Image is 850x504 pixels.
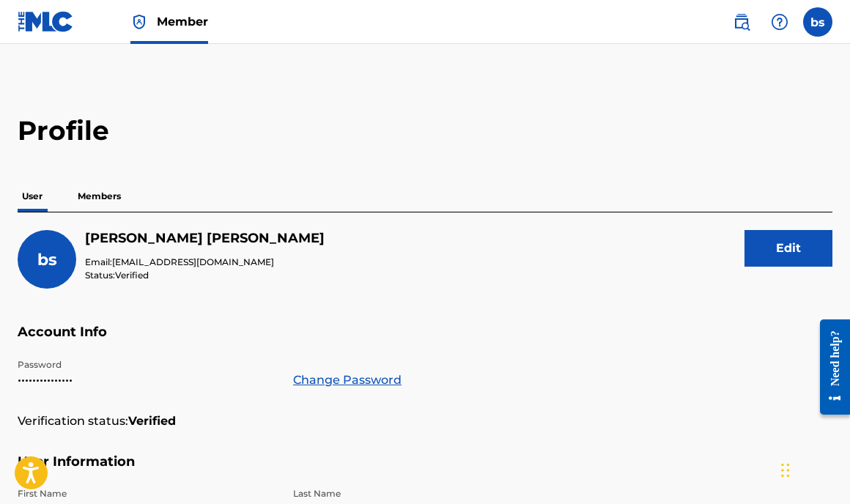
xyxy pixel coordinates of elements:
p: Verification status: [18,412,128,430]
iframe: Chat Widget [777,434,850,504]
p: Email: [85,256,325,269]
p: Status: [85,269,325,282]
p: ••••••••••••••• [18,371,276,389]
a: Public Search [727,7,756,37]
div: User Menu [803,7,832,37]
span: bs [37,250,57,270]
img: MLC Logo [18,11,74,32]
a: Change Password [293,371,402,389]
iframe: Resource Center [809,308,850,426]
button: Edit [744,230,832,267]
span: Member [157,13,208,30]
div: Help [765,7,794,37]
p: Members [73,181,125,212]
span: Verified [115,270,149,281]
p: User [18,181,47,212]
p: Password [18,358,276,371]
img: search [733,13,750,31]
span: [EMAIL_ADDRESS][DOMAIN_NAME] [112,256,274,267]
p: Last Name [293,487,551,500]
p: First Name [18,487,276,500]
strong: Verified [128,412,176,430]
h5: Account Info [18,324,832,358]
div: Drag [781,448,790,492]
h2: Profile [18,114,832,147]
img: help [771,13,788,31]
h5: brian saadeh [85,230,325,247]
h5: User Information [18,453,832,488]
img: Top Rightsholder [130,13,148,31]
